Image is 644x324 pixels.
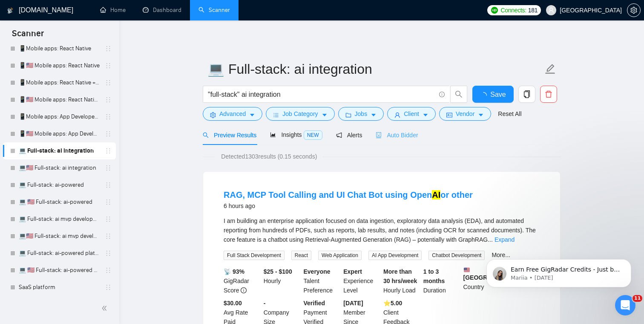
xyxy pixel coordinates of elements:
a: 📱Mobile apps: React Native [19,40,100,57]
span: bars [273,112,279,118]
span: setting [210,112,216,118]
b: Expert [343,268,362,275]
button: idcardVendorcaret-down [439,107,491,121]
span: Full Stack Development [224,251,285,260]
span: Insights [270,131,322,138]
a: Expand [494,236,515,243]
span: ... [488,236,493,243]
span: Jobs [355,109,368,119]
button: setting [627,3,641,17]
span: holder [105,148,112,154]
span: holder [105,79,112,86]
span: 11 [632,295,642,302]
span: holder [105,62,112,69]
span: caret-down [371,112,377,118]
a: 📱🇺🇸 Mobile apps: App Developer - titles [19,125,100,142]
a: 💻 🇺🇸 Full-stack: ai-powered platform [19,262,100,279]
b: $25 - $100 [264,268,292,275]
span: Save [490,89,506,100]
b: Verified [304,300,325,307]
div: Talent Preference [302,267,342,295]
span: holder [105,182,112,188]
span: Vendor [456,109,474,119]
a: SaaS platform [19,279,100,296]
span: holder [105,284,112,291]
mark: AI [432,190,440,200]
span: user [548,7,554,13]
a: searchScanner [198,6,230,14]
b: ⭐️ 5.00 [383,300,402,307]
b: - [264,300,266,307]
img: logo [7,4,13,17]
span: Chatbot Development [428,251,485,260]
span: Alerts [336,132,362,139]
a: 📱Mobile apps: React Native + AI integration [19,74,100,91]
button: Save [472,86,514,103]
span: Auto Bidder [376,132,418,139]
iframe: Intercom live chat [615,295,635,315]
input: Search Freelance Jobs... [208,89,435,100]
b: [GEOGRAPHIC_DATA] [463,267,527,281]
span: info-circle [439,92,445,97]
span: notification [336,132,342,138]
button: barsJob Categorycaret-down [266,107,334,121]
b: More than 30 hrs/week [383,268,417,284]
div: Hourly Load [382,267,422,295]
a: RAG, MCP Tool Calling and UI Chat Bot using OpenAIor other [224,190,473,200]
span: search [451,90,467,98]
span: double-left [101,304,110,312]
b: 📡 93% [224,268,244,275]
span: area-chart [270,132,276,138]
span: holder [105,113,112,120]
img: 🇺🇸 [464,267,470,273]
a: 💻 🇺🇸 Full-stack: ai-powered [19,194,100,211]
span: Advanced [219,109,246,119]
button: delete [540,86,557,103]
span: holder [105,250,112,257]
span: user [394,112,400,118]
div: I am building an enterprise application focused on data ingestion, exploratory data analysis (EDA... [224,216,540,244]
b: Everyone [304,268,331,275]
b: [DATE] [343,300,363,307]
button: userClientcaret-down [387,107,436,121]
div: Duration [422,267,462,295]
a: 📱Mobile apps: App Developer - titles [19,108,100,125]
a: 💻 Full-stack: ai integration [19,142,100,159]
a: 💻🇺🇸 Full-stack: ai integration [19,159,100,176]
a: 📱🇺🇸 Mobile apps: React Native [19,57,100,74]
a: 💻🇺🇸 Full-stack: ai mvp development [19,228,100,245]
input: Scanner name... [207,58,543,80]
b: $30.00 [224,300,242,307]
span: Detected 1303 results (0.15 seconds) [215,152,323,161]
span: Preview Results [203,132,256,139]
span: Job Category [282,109,318,119]
span: holder [105,96,112,103]
a: setting [627,7,641,14]
span: 181 [528,6,538,15]
span: AI App Development [368,251,422,260]
span: Client [404,109,419,119]
span: holder [105,233,112,240]
span: caret-down [423,112,428,118]
span: holder [105,199,112,205]
div: Hourly [262,267,302,295]
span: caret-down [249,112,255,118]
span: React [291,251,311,260]
a: 💻 Full-stack: ai-powered [19,176,100,194]
button: settingAdvancedcaret-down [203,107,262,121]
button: folderJobscaret-down [338,107,384,121]
div: 6 hours ago [224,201,473,211]
span: holder [105,130,112,137]
span: edit [545,64,556,75]
div: GigRadar Score [222,267,262,295]
span: Web Application [318,251,362,260]
span: info-circle [241,287,247,293]
a: 📱🇺🇸 Mobile apps: React Native + AI integration [19,91,100,108]
span: holder [105,216,112,223]
a: homeHome [100,6,126,14]
span: holder [105,165,112,171]
a: 💻 Full-stack: ai-powered platform [19,245,100,262]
